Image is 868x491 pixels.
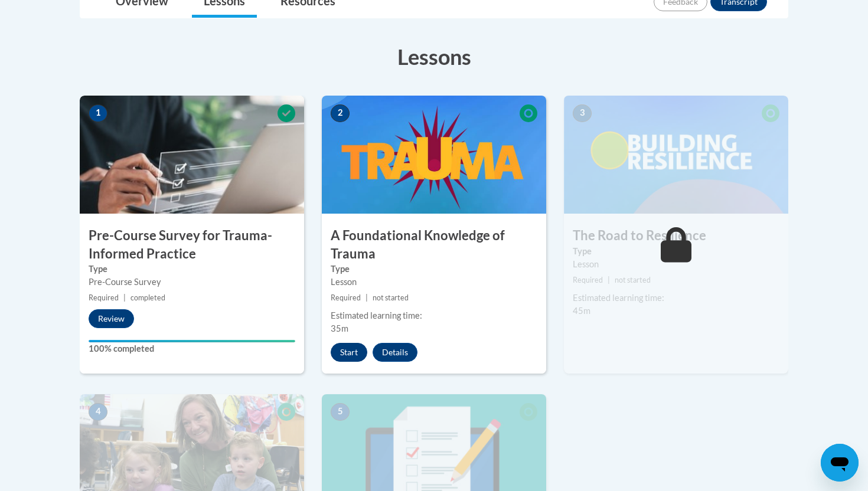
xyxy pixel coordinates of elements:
[573,276,603,284] span: Required
[322,96,546,214] img: Course Image
[89,104,107,122] span: 1
[615,276,651,284] span: not started
[573,306,590,316] span: 45m
[564,96,788,214] img: Course Image
[573,104,592,122] span: 3
[89,309,134,328] button: Review
[373,293,409,302] span: not started
[331,403,350,421] span: 5
[373,343,417,362] button: Details
[89,276,295,289] div: Pre-Course Survey
[608,276,610,284] span: |
[130,293,165,302] span: completed
[89,403,107,421] span: 4
[573,258,779,271] div: Lesson
[573,245,779,258] label: Type
[821,444,859,482] iframe: Button to launch messaging window
[123,293,126,302] span: |
[331,309,537,322] div: Estimated learning time:
[366,293,368,302] span: |
[331,263,537,276] label: Type
[331,293,361,302] span: Required
[564,227,788,245] h3: The Road to Resilience
[89,342,295,355] label: 100% completed
[331,104,350,122] span: 2
[331,323,348,333] span: 35m
[331,343,367,362] button: Start
[322,227,546,263] h3: A Foundational Knowledge of Trauma
[573,292,779,305] div: Estimated learning time:
[80,227,304,263] h3: Pre-Course Survey for Trauma-Informed Practice
[80,96,304,214] img: Course Image
[80,42,788,71] h3: Lessons
[89,263,295,276] label: Type
[89,340,295,342] div: Your progress
[331,276,537,289] div: Lesson
[89,293,119,302] span: Required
